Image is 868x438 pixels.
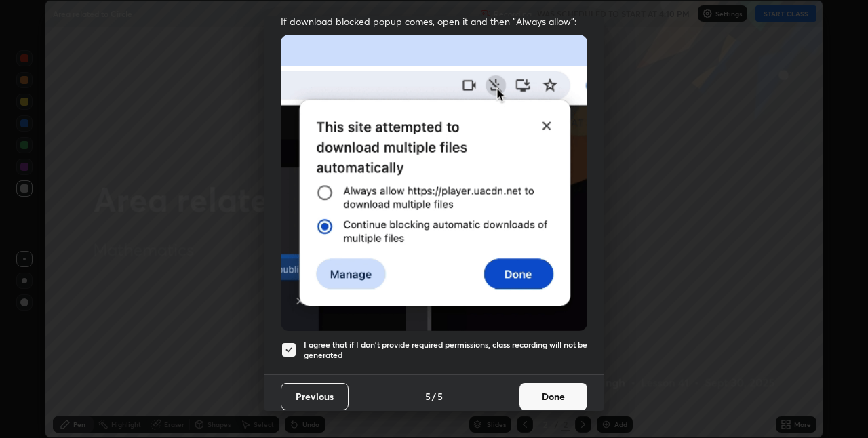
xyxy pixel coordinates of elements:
h5: I agree that if I don't provide required permissions, class recording will not be generated [304,340,587,361]
img: downloads-permission-blocked.gif [281,35,587,331]
button: Done [519,383,587,410]
h4: 5 [425,389,431,403]
h4: / [432,389,436,403]
button: Previous [281,383,349,410]
h4: 5 [437,389,443,403]
span: If download blocked popup comes, open it and then "Always allow": [281,15,587,28]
